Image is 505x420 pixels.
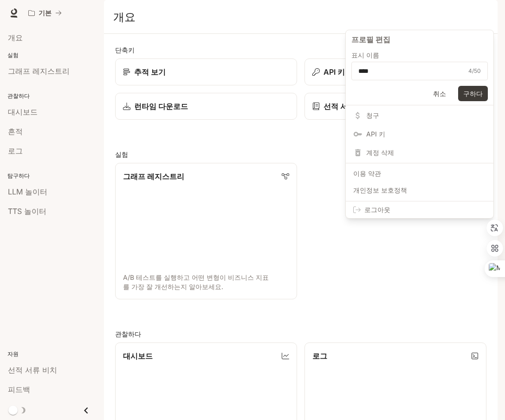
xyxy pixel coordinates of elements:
font: API 키 [366,130,385,138]
font: / [472,67,474,74]
font: 구하다 [463,90,483,97]
a: 개인정보 보호정책 [348,182,492,199]
font: 계정 삭제 [366,149,394,156]
font: 프로필 편집 [351,35,390,44]
font: 청구 [366,111,379,119]
button: 취소 [425,86,454,101]
font: 이용 약관 [353,169,381,177]
font: 개인정보 보호정책 [353,186,407,194]
div: 로그아웃 [346,201,493,218]
font: 로그아웃 [364,206,390,213]
a: 청구 [348,107,492,124]
font: 취소 [433,90,446,97]
a: 이용 약관 [348,165,492,182]
button: 구하다 [458,86,488,101]
font: 50 [474,67,481,74]
font: 표시 이름 [351,51,379,59]
div: 계정 삭제 [348,144,492,161]
a: API 키 [348,126,492,142]
font: 4 [468,67,472,74]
